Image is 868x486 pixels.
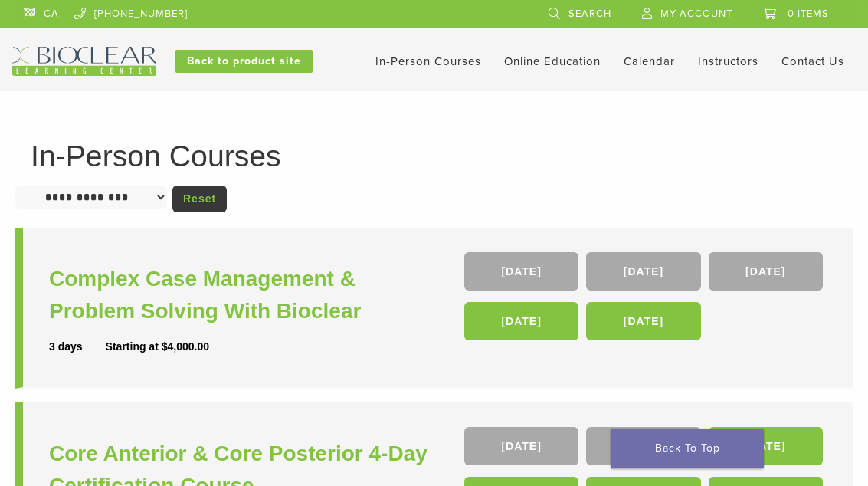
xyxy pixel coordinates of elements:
[781,54,844,68] a: Contact Us
[375,54,481,68] a: In-Person Courses
[660,8,732,20] span: My Account
[504,54,601,68] a: Online Education
[49,263,438,327] a: Complex Case Management & Problem Solving With Bioclear
[586,302,700,340] a: [DATE]
[709,427,823,465] a: [DATE]
[624,54,675,68] a: Calendar
[709,252,823,291] a: [DATE]
[586,427,700,465] a: [DATE]
[464,252,578,291] a: [DATE]
[698,54,758,68] a: Instructors
[568,8,611,20] span: Search
[175,50,313,73] a: Back to product site
[12,47,156,76] img: Bioclear
[611,429,764,468] a: Back To Top
[464,427,578,465] a: [DATE]
[464,252,827,348] div: , , , ,
[788,8,829,20] span: 0 items
[106,339,209,355] div: Starting at $4,000.00
[49,339,106,355] div: 3 days
[586,252,700,291] a: [DATE]
[464,302,578,340] a: [DATE]
[31,141,837,171] h1: In-Person Courses
[172,186,227,212] a: Reset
